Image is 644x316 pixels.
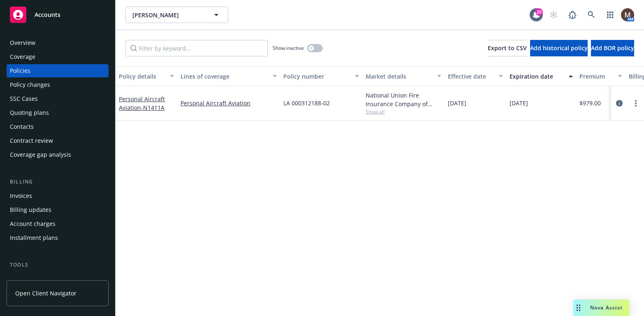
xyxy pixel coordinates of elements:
button: Nova Assist [573,300,629,316]
div: Tools [7,261,109,269]
div: Billing [7,178,109,186]
a: Policy changes [7,78,109,91]
a: Search [583,7,600,23]
button: Export to CSV [488,40,527,56]
div: Manage files [10,272,45,286]
div: SSC Cases [10,92,38,105]
div: Drag to move [573,300,584,316]
div: Coverage [10,50,35,63]
a: Report a Bug [564,7,581,23]
span: LA 000312188-02 [283,99,330,107]
a: Contract review [7,134,109,147]
div: Expiration date [510,72,564,81]
span: Accounts [35,12,60,18]
div: Overview [10,36,35,49]
div: Invoices [10,189,32,202]
a: Overview [7,36,109,49]
a: Personal Aircraft Aviation [181,99,277,107]
a: Accounts [7,3,109,26]
span: $979.00 [579,99,601,107]
a: Start snowing [545,7,562,23]
button: Policy number [280,66,362,86]
button: Add historical policy [530,40,588,56]
span: [DATE] [448,99,466,107]
button: Premium [576,66,625,86]
a: SSC Cases [7,92,109,105]
span: - N1411A [141,104,164,112]
a: Billing updates [7,203,109,216]
div: Lines of coverage [181,72,268,81]
span: Nova Assist [590,304,623,311]
div: Policy number [283,72,350,81]
div: Contract review [10,134,53,147]
button: Lines of coverage [177,66,280,86]
a: Contacts [7,120,109,133]
div: 20 [535,8,543,16]
a: more [631,98,641,108]
button: Expiration date [506,66,576,86]
a: Manage files [7,272,109,286]
div: Account charges [10,217,56,230]
a: Account charges [7,217,109,230]
div: Coverage gap analysis [10,148,71,161]
a: Quoting plans [7,106,109,119]
div: Installment plans [10,231,58,244]
div: Policy details [119,72,165,81]
a: Coverage [7,50,109,63]
span: [DATE] [510,99,528,107]
a: Installment plans [7,231,109,244]
a: circleInformation [614,98,624,108]
span: Show all [366,108,441,115]
a: Coverage gap analysis [7,148,109,161]
span: [PERSON_NAME] [132,11,204,19]
button: Market details [362,66,445,86]
div: Premium [579,72,613,81]
span: Show inactive [273,44,304,51]
a: Switch app [602,7,619,23]
span: Add historical policy [530,44,588,52]
img: photo [621,8,634,21]
div: Policies [10,64,30,77]
span: Export to CSV [488,44,527,52]
div: Policy changes [10,78,50,91]
button: Add BOR policy [591,40,634,56]
input: Filter by keyword... [125,40,268,56]
div: Contacts [10,120,34,133]
a: Personal Aircraft Aviation [119,95,165,112]
div: Market details [366,72,432,81]
div: Billing updates [10,203,51,216]
span: Open Client Navigator [15,289,76,297]
button: Effective date [445,66,506,86]
div: Effective date [448,72,494,81]
button: [PERSON_NAME] [125,7,228,23]
button: Policy details [116,66,177,86]
a: Invoices [7,189,109,202]
div: National Union Fire Insurance Company of [GEOGRAPHIC_DATA], [GEOGRAPHIC_DATA], AIG [366,91,441,108]
a: Policies [7,64,109,77]
div: Quoting plans [10,106,49,119]
span: Add BOR policy [591,44,634,52]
